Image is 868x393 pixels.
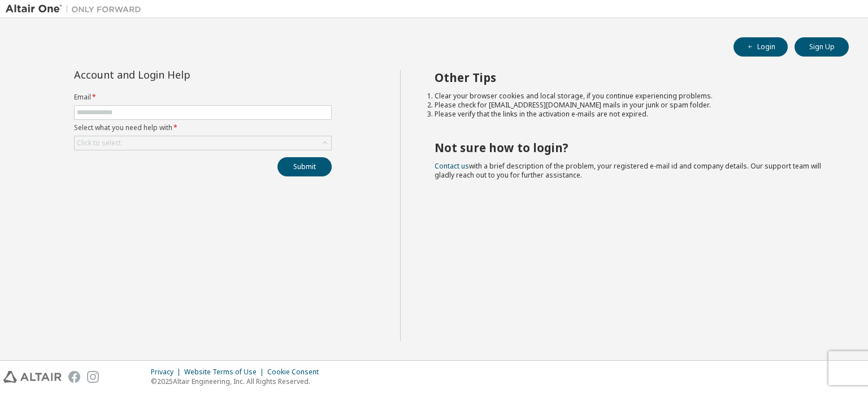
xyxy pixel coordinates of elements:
[151,368,184,377] div: Privacy
[74,93,332,102] label: Email
[795,37,849,57] button: Sign Up
[75,136,331,150] div: Click to select
[734,37,788,57] button: Login
[435,101,829,110] li: Please check for [EMAIL_ADDRESS][DOMAIN_NAME] mails in your junk or spam folder.
[151,377,325,386] p: © 2025 Altair Engineering, Inc. All Rights Reserved.
[6,3,147,15] img: Altair One
[435,110,829,119] li: Please verify that the links in the activation e-mails are not expired.
[87,371,99,383] img: instagram.svg
[184,368,267,377] div: Website Terms of Use
[74,70,280,79] div: Account and Login Help
[435,70,829,85] h2: Other Tips
[435,161,821,180] span: with a brief description of the problem, your registered e-mail id and company details. Our suppo...
[435,92,829,101] li: Clear your browser cookies and local storage, if you continue experiencing problems.
[435,140,829,155] h2: Not sure how to login?
[277,157,332,176] button: Submit
[77,139,121,148] div: Click to select
[68,371,80,383] img: facebook.svg
[3,371,62,383] img: altair_logo.svg
[267,368,325,377] div: Cookie Consent
[435,161,469,171] a: Contact us
[74,123,332,132] label: Select what you need help with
